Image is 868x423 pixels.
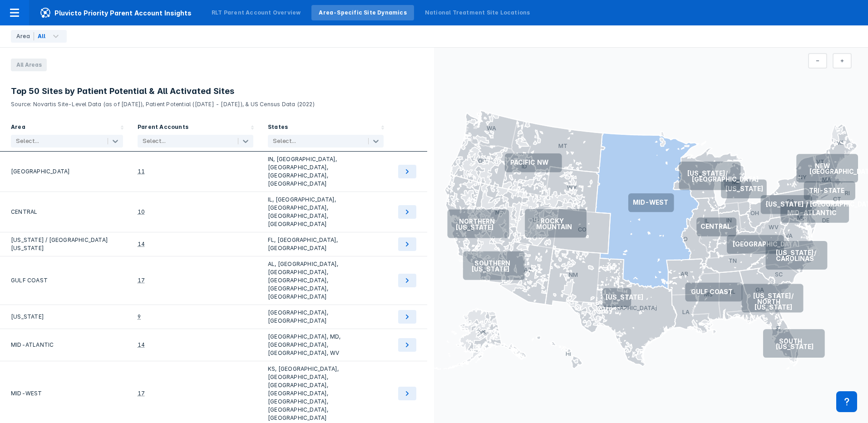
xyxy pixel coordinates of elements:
div: 14 [138,341,145,349]
div: Sort [261,119,391,152]
text: [US_STATE]/ [688,170,729,177]
text: MID-ATLANTIC [788,209,837,216]
div: MID-WEST [11,365,123,422]
text: [US_STATE] [755,304,793,311]
text: SOUTH [779,338,802,345]
div: [US_STATE] [11,309,123,325]
text: GULF COAST [691,288,733,295]
span: Pluvicto Priority Parent Account Insights [29,7,202,18]
p: Source: Novartis Site-Level Data (as of [DATE]), Patient Potential ([DATE] - [DATE]), & US Census... [11,97,423,108]
div: IN, [GEOGRAPHIC_DATA], [GEOGRAPHIC_DATA], [GEOGRAPHIC_DATA], [GEOGRAPHIC_DATA] [268,155,384,188]
div: 11 [138,167,145,176]
text: PACIFIC NW [511,159,549,166]
text: [US_STATE] [472,266,510,273]
div: Area [11,123,25,133]
div: [US_STATE] / [GEOGRAPHIC_DATA][US_STATE] [11,236,123,252]
div: AL, [GEOGRAPHIC_DATA], [GEOGRAPHIC_DATA], [GEOGRAPHIC_DATA], [GEOGRAPHIC_DATA], [GEOGRAPHIC_DATA] [268,260,384,301]
text: [US_STATE] [606,294,644,301]
text: [GEOGRAPHIC_DATA] [692,176,759,183]
text: TRI-STATE [809,187,844,194]
div: [GEOGRAPHIC_DATA], MD, [GEOGRAPHIC_DATA], [GEOGRAPHIC_DATA], WV [268,333,384,357]
a: National Treatment Site Locations [418,5,538,20]
text: MOUNTAIN [536,223,572,231]
text: [US_STATE] [725,185,764,192]
a: Area-Specific Site Dynamics [311,5,414,20]
div: Area [16,32,34,40]
div: RLT Parent Account Overview [212,9,301,17]
text: [US_STATE]/ [753,292,794,300]
div: 10 [138,208,145,216]
text: CENTRAL [700,223,731,230]
div: All [38,32,46,40]
div: Parent Accounts [138,123,188,133]
div: 17 [138,276,145,285]
div: IL, [GEOGRAPHIC_DATA], [GEOGRAPHIC_DATA], [GEOGRAPHIC_DATA], [GEOGRAPHIC_DATA] [268,196,384,228]
a: RLT Parent Account Overview [204,5,308,20]
text: ROCKY [541,217,564,225]
text: [US_STATE]/ [776,250,817,257]
div: Contact Support [836,391,857,412]
text: [US_STATE] [776,343,814,350]
div: Sort [130,119,261,152]
div: MID-ATLANTIC [11,333,123,357]
div: States [268,123,288,133]
div: 9 [138,313,141,321]
div: CENTRAL [11,196,123,228]
text: NORTHERN [459,218,495,225]
div: National Treatment Site Locations [425,9,530,17]
div: [GEOGRAPHIC_DATA] [11,155,123,188]
div: 14 [138,240,145,248]
span: All Areas [11,59,47,71]
h3: Top 50 Sites by Patient Potential & All Activated Sites [11,86,423,97]
div: FL, [GEOGRAPHIC_DATA], [GEOGRAPHIC_DATA] [268,236,384,252]
text: [US_STATE] [456,224,494,231]
text: SOUTHERN [474,260,510,267]
text: MID-WEST [633,199,668,206]
text: NEW [815,162,830,170]
div: 17 [138,389,145,398]
div: Area-Specific Site Dynamics [319,9,406,17]
div: KS, [GEOGRAPHIC_DATA], [GEOGRAPHIC_DATA], [GEOGRAPHIC_DATA], [GEOGRAPHIC_DATA], [GEOGRAPHIC_DATA]... [268,365,384,422]
text: CAROLINAS [776,255,814,262]
div: GULF COAST [11,260,123,301]
div: [GEOGRAPHIC_DATA], [GEOGRAPHIC_DATA] [268,309,384,325]
text: [GEOGRAPHIC_DATA] [733,241,800,248]
text: NORTH [757,298,780,305]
